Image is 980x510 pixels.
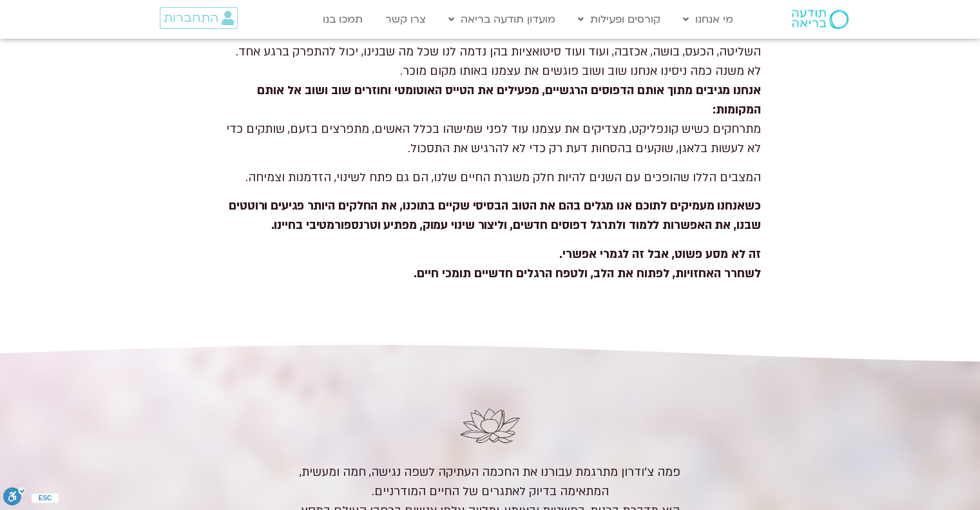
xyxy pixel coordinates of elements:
[164,11,218,25] span: התחברות
[572,7,667,32] a: קורסים ופעילות
[220,168,761,188] p: המצבים הללו שהופכים עם השנים להיות חלק משגרת החיים שלנו, הם גם פתח לשינוי, הזדמנות וצמיחה.
[442,7,562,32] a: מועדון תודעה בריאה
[229,198,761,233] strong: כשאנחנו מעמיקים לתוכם אנו מגלים בהם את הטוב הבסיסי שקיים בתוכנו, את החלקים היותר פגיעים ורוטטים ש...
[316,7,369,32] a: תמכו בנו
[379,7,432,32] a: צרו קשר
[414,246,761,282] strong: זה לא מסע פשוט, אבל זה לגמרי אפשרי. לשחרר האחזויות, לפתוח את הלב, ולטפח הרגלים חדשיים תומכי חיים.
[160,7,238,29] a: התחברות
[677,7,740,32] a: מי אנחנו
[257,83,761,118] strong: אנחנו מגיבים מתוך אותם הדפוסים הרגשיים, מפעילים את הטייס האוטומטי וחוזרים שוב ושוב אל אותם המקומות:
[792,10,849,29] img: תודעה בריאה
[220,4,761,159] p: וכמו שהם מביאים איתם את השמחה והיופי, הרבה פעמים הם מגיעים אלינו כמו רוח סערה עם הכאב, חוסר השליט...
[459,402,521,453] img: icon פרח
